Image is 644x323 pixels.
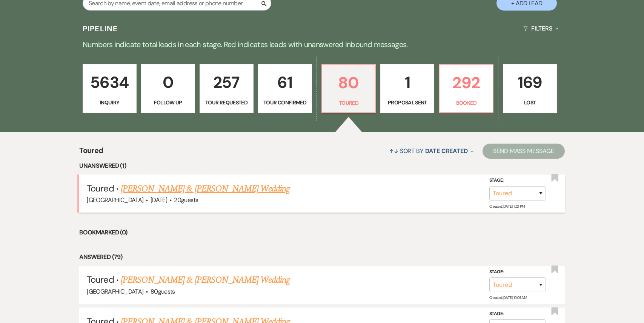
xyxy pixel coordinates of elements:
label: Stage: [489,310,546,318]
a: 1Proposal Sent [380,64,434,113]
a: 5634Inquiry [83,64,137,113]
span: Date Created [425,147,468,155]
li: Answered (79) [79,252,564,262]
span: ↑↓ [389,147,398,155]
span: Created: [DATE] 7:01 PM [489,204,525,209]
a: 292Booked [439,64,493,113]
p: 257 [204,70,249,95]
span: Toured [87,274,114,285]
p: 0 [146,70,190,95]
a: [PERSON_NAME] & [PERSON_NAME] Wedding [121,182,290,196]
span: Toured [87,182,114,194]
a: 169Lost [503,64,557,113]
p: Proposal Sent [385,98,429,107]
p: Booked [444,99,488,107]
a: 0Follow Up [141,64,195,113]
a: 80Toured [321,64,376,113]
h3: Pipeline [83,23,118,34]
p: 61 [263,70,307,95]
label: Stage: [489,176,546,185]
p: 5634 [88,70,132,95]
p: Follow Up [146,98,190,107]
button: Send Mass Message [483,144,565,159]
label: Stage: [489,268,546,276]
p: 169 [508,70,552,95]
span: [DATE] [151,196,167,204]
span: [GEOGRAPHIC_DATA] [87,288,143,295]
p: 1 [385,70,429,95]
button: Sort By Date Created [386,141,477,161]
p: Tour Requested [204,98,249,107]
p: Lost [508,98,552,107]
a: 257Tour Requested [200,64,254,113]
p: Tour Confirmed [263,98,307,107]
p: 292 [444,70,488,95]
li: Bookmarked (0) [79,228,564,237]
button: Filters [520,18,561,38]
p: Inquiry [88,98,132,107]
a: 61Tour Confirmed [258,64,312,113]
span: 80 guests [151,288,175,295]
p: Numbers indicate total leads in each stage. Red indicates leads with unanswered inbound messages. [51,38,594,51]
li: Unanswered (1) [79,161,564,171]
p: Toured [327,99,371,107]
span: [GEOGRAPHIC_DATA] [87,196,143,204]
span: Created: [DATE] 10:01 AM [489,295,527,300]
p: 80 [327,70,371,95]
span: Toured [79,145,103,161]
span: 20 guests [174,196,198,204]
a: [PERSON_NAME] & [PERSON_NAME] Wedding [121,273,290,287]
